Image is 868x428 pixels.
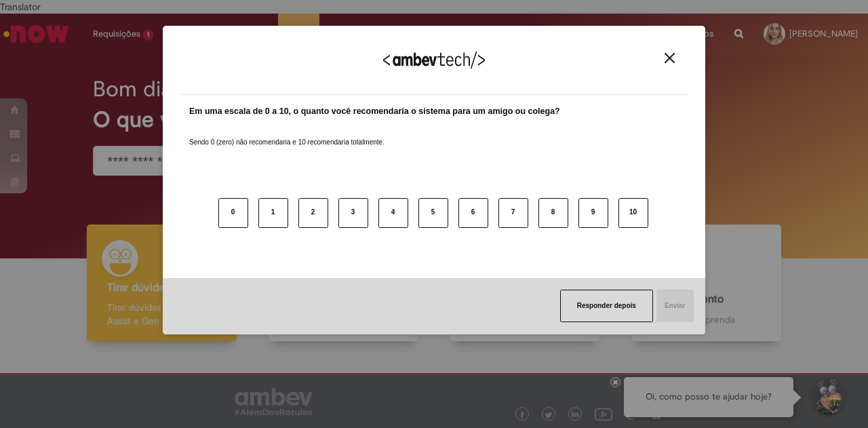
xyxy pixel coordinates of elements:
button: 6 [458,198,488,228]
button: 10 [618,198,648,228]
button: 2 [298,198,328,228]
button: 7 [498,198,528,228]
button: Close [660,52,679,64]
label: Sendo 0 (zero) não recomendaria e 10 recomendaria totalmente. [189,121,384,147]
img: Close [665,53,675,63]
label: Em uma escala de 0 a 10, o quanto você recomendaria o sistema para um amigo ou colega? [189,105,560,118]
button: 8 [538,198,568,228]
button: 4 [378,198,408,228]
button: 0 [218,198,248,228]
button: 1 [258,198,288,228]
img: Logo Ambevtech [383,52,485,69]
button: 5 [418,198,448,228]
button: Responder depois [560,290,653,322]
button: 9 [578,198,608,228]
button: 3 [338,198,368,228]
